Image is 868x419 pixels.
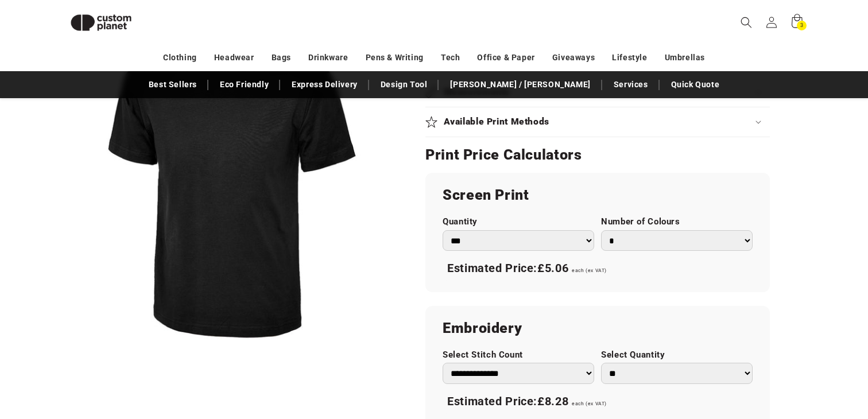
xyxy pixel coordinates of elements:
summary: Search [734,10,759,35]
span: each (ex VAT) [572,267,607,273]
label: Select Stitch Count [443,350,594,360]
a: Tech [441,48,460,68]
span: 3 [800,21,804,30]
h2: Screen Print [443,186,753,204]
a: Best Sellers [143,75,203,95]
div: Estimated Price: [443,390,753,414]
a: Giveaways [552,48,595,68]
a: Office & Paper [477,48,534,68]
media-gallery: Gallery Viewer [61,17,397,353]
h2: Available Print Methods [444,116,550,128]
iframe: Chat Widget [671,295,868,419]
a: Headwear [214,48,254,68]
a: Services [608,75,654,95]
label: Quantity [443,216,594,227]
a: Umbrellas [665,48,705,68]
a: Design Tool [375,75,433,95]
img: Custom Planet [61,5,141,41]
span: £8.28 [537,394,568,408]
h2: Embroidery [443,319,753,337]
a: Drinkware [308,48,348,68]
a: Clothing [163,48,197,68]
a: Quick Quote [665,75,726,95]
a: Eco Friendly [214,75,274,95]
label: Number of Colours [601,216,753,227]
summary: Available Print Methods [425,107,770,137]
label: Select Quantity [601,350,753,360]
a: Express Delivery [286,75,363,95]
div: Estimated Price: [443,257,753,281]
a: Bags [272,48,291,68]
span: each (ex VAT) [572,401,607,406]
a: [PERSON_NAME] / [PERSON_NAME] [444,75,596,95]
span: £5.06 [537,261,568,275]
a: Lifestyle [612,48,647,68]
h2: Print Price Calculators [425,146,770,164]
a: Pens & Writing [366,48,424,68]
